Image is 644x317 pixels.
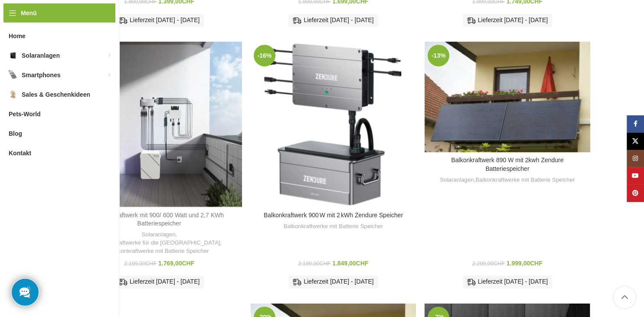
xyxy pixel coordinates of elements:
span: CHF [319,261,330,267]
div: Lieferzeit [DATE] - [DATE] [463,275,552,288]
span: Sales & Geschenkideen [22,87,90,102]
span: CHF [356,260,369,267]
span: Blog [9,126,22,141]
bdi: 1.769,00 [158,260,194,267]
span: Kontakt [9,145,31,161]
span: -16% [254,45,275,66]
bdi: 2.199,00 [298,261,330,267]
a: Balkonkraftwerke mit Batterie Speicher [110,247,209,255]
div: Lieferzeit [DATE] - [DATE] [114,14,204,27]
span: Menü [21,8,37,18]
span: CHF [494,261,505,267]
div: , [429,176,585,184]
span: Solaranlagen [22,48,60,63]
bdi: 1.849,00 [332,260,368,267]
img: Smartphones [9,71,17,79]
bdi: 1.999,00 [507,260,543,267]
a: Balkonkraftwerke mit Batterie Speicher [284,222,383,231]
a: X Social Link [627,133,644,150]
span: Pets-World [9,106,41,122]
span: Home [9,28,26,44]
a: Facebook Social Link [627,115,644,133]
img: Sales & Geschenkideen [9,90,17,99]
span: Smartphones [22,67,60,83]
a: Balkonkraftwerk 900 W mit 2 kWh Zendure Speicher [251,42,416,207]
a: Scroll to top button [614,287,635,308]
a: Balkonkraftwerk mit 900/ 600 Watt und 2,7 KWh Batteriespeicher [95,212,224,227]
span: CHF [530,260,543,267]
a: Instagram Social Link [627,150,644,167]
div: Lieferzeit [DATE] - [DATE] [288,14,378,27]
span: -13% [428,45,449,66]
bdi: 2.299,00 [472,261,505,267]
a: Balkonkraftwerk 900 W mit 2 kWh Zendure Speicher [264,212,403,219]
img: Solaranlagen [9,51,17,60]
span: CHF [182,260,194,267]
a: Solaranlagen [440,176,474,184]
a: YouTube Social Link [627,167,644,185]
a: Balkonkraftwerk mit 900/ 600 Watt und 2,7 KWh Batteriespeicher [77,42,242,207]
a: Balkonkraftwerk 890 W mit 2kwh Zendure Batteriespeicher [451,157,563,172]
div: Lieferzeit [DATE] - [DATE] [463,14,552,27]
a: Balkonkraftwerk 890 W mit 2kwh Zendure Batteriespeicher [425,42,590,152]
div: Lieferzeit [DATE] - [DATE] [288,275,378,288]
a: Balkonkraftwerke mit Batterie Speicher [475,176,575,184]
a: Pinterest Social Link [627,185,644,202]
